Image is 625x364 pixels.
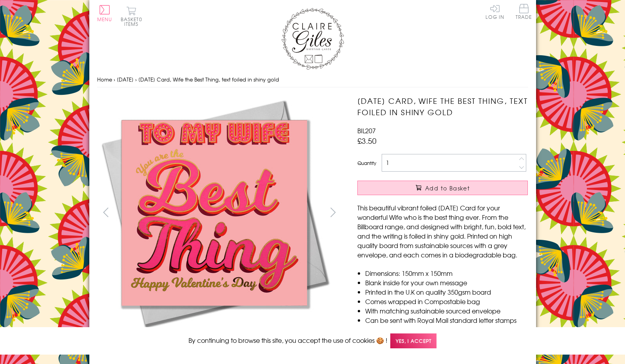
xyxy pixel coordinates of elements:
li: Dimensions: 150mm x 150mm [365,268,528,278]
li: Blank inside for your own message [365,278,528,287]
span: Add to Basket [425,184,470,192]
img: Valentine's Day Card, Wife the Best Thing, text foiled in shiny gold [97,95,332,330]
button: Add to Basket [357,181,528,195]
li: Can be sent with Royal Mail standard letter stamps [365,315,528,325]
li: With matching sustainable sourced envelope [365,306,528,315]
span: Trade [516,4,532,19]
span: › [135,76,137,83]
p: This beautiful vibrant foiled [DATE] Card for your wonderful Wife who is the best thing ever. Fro... [357,203,528,259]
nav: breadcrumbs [97,72,528,88]
button: Basket0 items [121,6,142,26]
a: Home [97,76,112,83]
a: Log In [486,4,504,19]
button: next [324,203,342,221]
label: Quantity [357,159,376,167]
a: Trade [516,4,532,21]
span: BIL207 [357,126,376,135]
button: prev [97,203,115,221]
img: Claire Giles Greetings Cards [281,8,344,70]
button: Menu [97,5,112,22]
span: £3.50 [357,135,377,146]
span: › [114,76,115,83]
img: Valentine's Day Card, Wife the Best Thing, text foiled in shiny gold [342,95,577,330]
a: [DATE] [117,76,134,83]
h1: [DATE] Card, Wife the Best Thing, text foiled in shiny gold [357,95,528,118]
span: 0 items [124,16,142,27]
span: [DATE] Card, Wife the Best Thing, text foiled in shiny gold [138,76,279,83]
li: Comes wrapped in Compostable bag [365,297,528,306]
span: Yes, I accept [390,333,437,349]
li: Printed in the U.K on quality 350gsm board [365,287,528,297]
span: Menu [97,16,112,23]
